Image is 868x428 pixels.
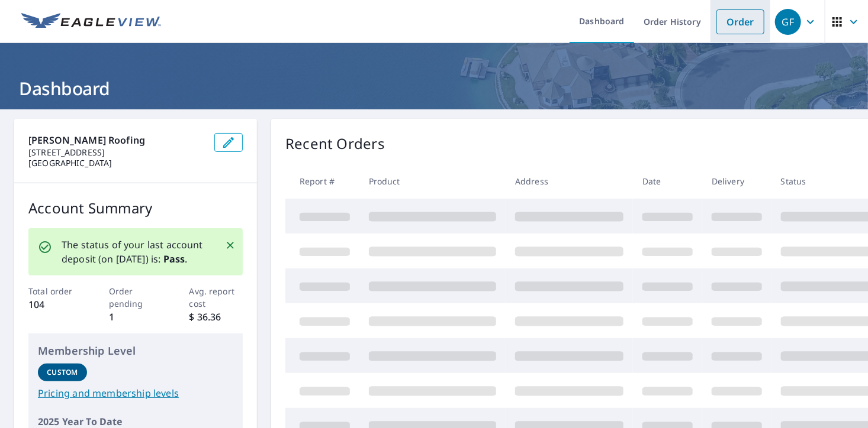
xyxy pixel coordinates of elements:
p: Avg. report cost [189,285,243,310]
p: [STREET_ADDRESS] [28,147,205,158]
th: Product [359,164,506,199]
th: Delivery [702,164,771,199]
div: GF [775,9,801,35]
p: 1 [109,310,163,324]
p: Account Summary [28,197,243,219]
p: 104 [28,297,82,312]
th: Address [506,164,633,199]
b: Pass [163,252,185,265]
p: Custom [47,367,78,378]
th: Report # [285,164,359,199]
p: [GEOGRAPHIC_DATA] [28,158,205,168]
a: Order [716,9,764,34]
p: Membership Level [38,343,233,359]
p: Order pending [109,285,163,310]
button: Close [223,238,238,253]
p: [PERSON_NAME] Roofing [28,133,205,147]
p: Total order [28,285,82,297]
img: EV Logo [21,13,161,31]
p: Recent Orders [285,133,385,154]
h1: Dashboard [14,76,854,100]
p: The status of your last account deposit (on [DATE]) is: . [62,238,211,266]
p: $ 36.36 [189,310,243,324]
a: Pricing and membership levels [38,386,233,400]
th: Date [633,164,702,199]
